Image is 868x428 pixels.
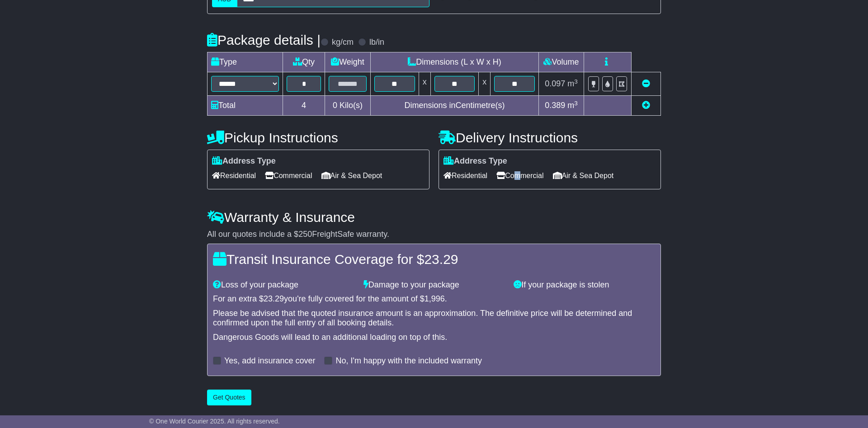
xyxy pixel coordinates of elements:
[213,309,655,328] div: Please be advised that the quoted insurance amount is an approximation. The definitive price will...
[264,294,284,303] span: 23.29
[207,390,251,405] button: Get Quotes
[479,72,491,96] td: x
[333,101,337,110] span: 0
[207,230,661,240] div: All our quotes include a $ FreightSafe warranty.
[443,169,487,183] span: Residential
[208,96,283,116] td: Total
[213,294,655,304] div: For an extra $ you're fully covered for the amount of $ .
[642,79,650,88] a: Remove this item
[208,280,359,290] div: Loss of your package
[443,156,507,166] label: Address Type
[332,38,354,47] label: kg/cm
[149,418,280,425] span: © One World Courier 2025. All rights reserved.
[321,169,382,183] span: Air & Sea Depot
[574,100,578,107] sup: 3
[370,96,538,116] td: Dimensions in Centimetre(s)
[496,169,543,183] span: Commercial
[265,169,312,183] span: Commercial
[208,52,283,72] td: Type
[212,169,256,183] span: Residential
[425,294,445,303] span: 1,996
[325,52,371,72] td: Weight
[538,52,584,72] td: Volume
[207,33,321,47] h4: Package details |
[207,210,661,225] h4: Warranty & Insurance
[642,101,650,110] a: Add new item
[574,78,578,85] sup: 3
[567,79,578,88] span: m
[283,96,325,116] td: 4
[335,356,482,366] label: No, I'm happy with the included warranty
[212,156,276,166] label: Address Type
[545,101,565,110] span: 0.389
[213,252,655,267] h4: Transit Insurance Coverage for $
[224,356,315,366] label: Yes, add insurance cover
[553,169,614,183] span: Air & Sea Depot
[359,280,509,290] div: Damage to your package
[369,38,384,47] label: lb/in
[325,96,371,116] td: Kilo(s)
[419,72,430,96] td: x
[370,52,538,72] td: Dimensions (L x W x H)
[545,79,565,88] span: 0.097
[207,130,429,145] h4: Pickup Instructions
[567,101,578,110] span: m
[424,252,458,267] span: 23.29
[439,130,661,145] h4: Delivery Instructions
[298,230,312,239] span: 250
[283,52,325,72] td: Qty
[213,333,655,343] div: Dangerous Goods will lead to an additional loading on top of this.
[509,280,660,290] div: If your package is stolen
